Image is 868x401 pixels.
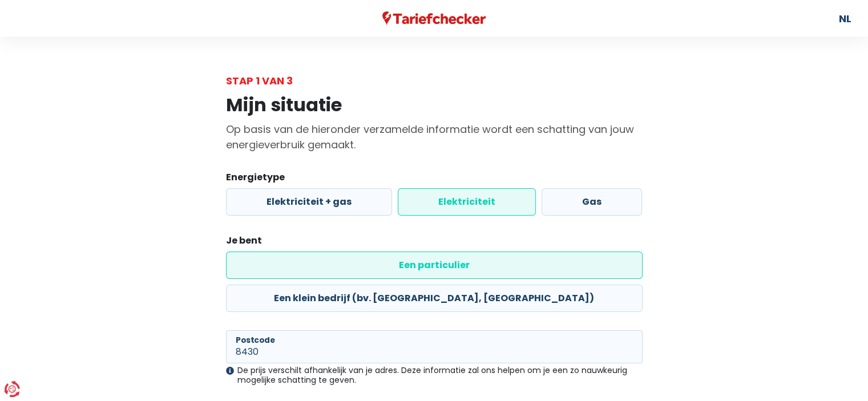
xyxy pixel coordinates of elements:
[542,188,642,216] label: Gas
[226,285,643,312] label: Een klein bedrijf (bv. [GEOGRAPHIC_DATA], [GEOGRAPHIC_DATA])
[226,94,643,116] h1: Mijn situatie
[226,188,392,216] label: Elektriciteit + gas
[398,188,536,216] label: Elektriciteit
[226,252,643,279] label: Een particulier
[226,234,643,252] legend: Je bent
[226,171,643,188] legend: Energietype
[226,121,643,152] p: Op basis van de hieronder verzamelde informatie wordt een schatting van jouw energieverbruik gema...
[226,330,643,363] input: 1000
[226,73,643,88] div: Stap 1 van 3
[382,11,486,26] img: Tariefchecker logo
[226,366,643,385] div: De prijs verschilt afhankelijk van je adres. Deze informatie zal ons helpen om je een zo nauwkeur...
